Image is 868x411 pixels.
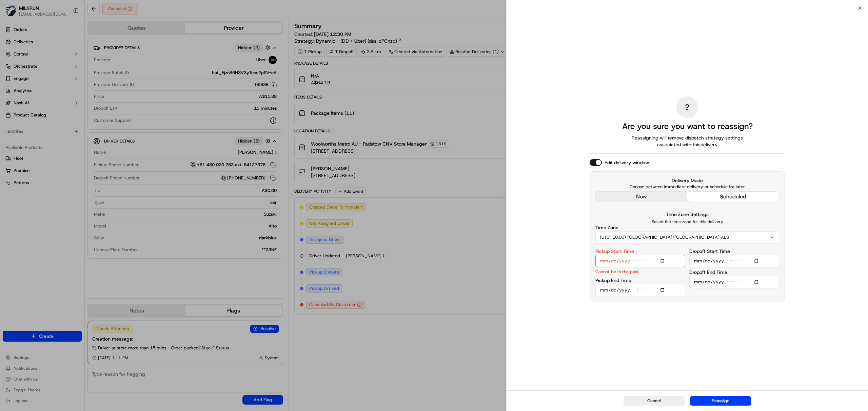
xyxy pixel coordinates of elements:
[595,219,779,224] p: Select the time zone for this delivery
[595,278,631,283] label: Pickup End Time
[605,159,649,166] label: Edit delivery window
[595,268,639,275] p: Cannot be in the past
[595,177,779,184] label: Delivery Mode
[676,96,698,118] div: ?
[595,249,634,254] label: Pickup Start Time
[666,211,709,217] label: Time Zone Settings
[595,184,779,190] p: Choose between immediate delivery or schedule for later
[622,134,752,148] span: Reassigning will remove dispatch strategy settings associated with this delivery
[687,192,779,202] button: scheduled
[624,396,685,406] button: Cancel
[596,192,687,202] button: now
[595,225,618,230] label: Time Zone
[689,270,727,275] label: Dropoff End Time
[689,249,730,254] label: Dropoff Start Time
[622,121,753,132] h2: Are you sure you want to reassign?
[690,396,751,406] button: Reassign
